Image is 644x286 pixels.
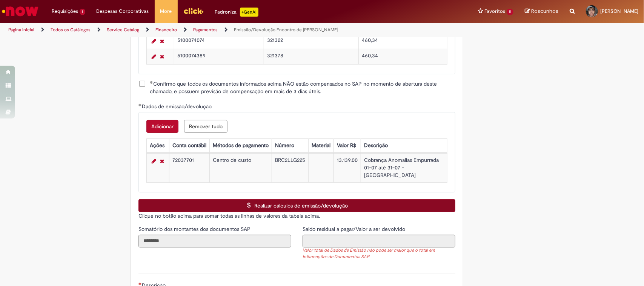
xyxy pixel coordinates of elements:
[174,49,264,64] td: 5100074389
[8,27,34,33] a: Página inicial
[158,52,166,61] a: Remover linha 11
[160,8,172,15] span: More
[6,23,424,37] ul: Trilhas de página
[303,248,455,260] div: Valor total de Dados de Emissão não pode ser maior que o total em Informações de Documentos SAP.
[138,226,252,232] span: Somente leitura - Somatório dos montantes dos documentos SAP
[150,37,158,46] a: Editar Linha 10
[215,8,258,17] div: Padroniza
[334,138,361,152] th: Valor R$
[600,8,638,14] span: [PERSON_NAME]
[1,4,40,19] img: ServiceNow
[150,52,158,61] a: Editar Linha 11
[169,138,210,152] th: Conta contábil
[146,120,178,133] button: Add a row for Dados de emissão/devolução
[272,138,309,152] th: Número
[303,225,407,233] label: Somente leitura - Saldo residual a pagar/Valor a ser devolvido
[97,8,149,15] span: Despesas Corporativas
[174,33,264,49] td: 5100074074
[142,103,213,110] span: Dados de emissão/devolução
[51,27,91,33] a: Todos os Catálogos
[359,33,447,49] td: 460,34
[303,235,455,248] input: Saldo residual a pagar/Valor a ser devolvido
[158,37,166,46] a: Remover linha 10
[531,8,558,15] span: Rascunhos
[361,153,447,182] td: Cobrança Anomalias Empurrada 01-07 até 31-07 - [GEOGRAPHIC_DATA]
[240,8,258,17] p: +GenAi
[264,49,359,64] td: 321378
[303,226,407,232] span: Somente leitura - Saldo residual a pagar/Valor a ser devolvido
[183,5,204,17] img: click_logo_yellow_360x200.png
[184,120,227,133] button: Remove all rows for Dados de emissão/devolução
[525,8,558,15] a: Rascunhos
[484,8,505,15] span: Favoritos
[210,153,272,182] td: Centro de custo
[147,138,169,152] th: Ações
[359,49,447,64] td: 460,34
[264,33,359,49] td: 321322
[507,9,513,15] span: 11
[80,9,85,15] span: 1
[107,27,139,33] a: Service Catalog
[234,27,338,33] a: Emissão/Devolução Encontro de [PERSON_NAME]
[361,138,447,152] th: Descrição
[309,138,334,152] th: Material
[150,157,158,166] a: Editar Linha 1
[138,225,252,233] label: Somente leitura - Somatório dos montantes dos documentos SAP
[138,199,455,212] button: Realizar cálculos de emissão/devolução
[138,212,455,220] p: Clique no botão acima para somar todas as linhas de valores da tabela acima.
[193,27,218,33] a: Pagamentos
[155,27,177,33] a: Financeiro
[272,153,309,182] td: BRC2LLG225
[138,235,291,248] input: Somatório dos montantes dos documentos SAP
[210,138,272,152] th: Métodos de pagamento
[169,153,210,182] td: 72037701
[52,8,78,15] span: Requisições
[150,81,153,84] span: Obrigatório Preenchido
[158,157,166,166] a: Remover linha 1
[150,80,455,95] span: Confirmo que todos os documentos informados acima NÃO estão compensados no SAP no momento de aber...
[138,282,142,285] span: Necessários
[138,103,142,106] span: Obrigatório Preenchido
[334,153,361,182] td: 13.139,00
